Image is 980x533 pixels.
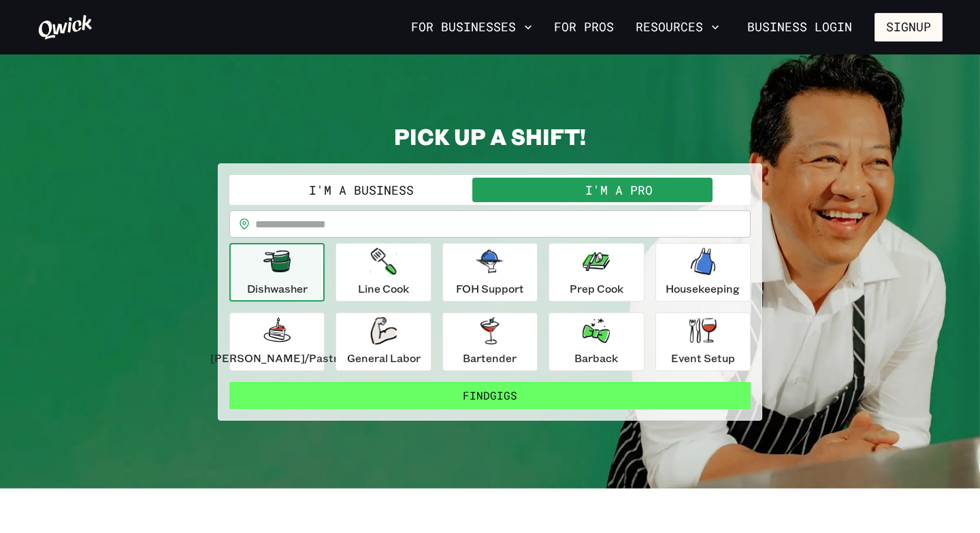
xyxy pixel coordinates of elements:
button: [PERSON_NAME]/Pastry [229,312,325,371]
h2: PICK UP A SHIFT! [218,123,762,150]
button: Prep Cook [549,243,644,302]
p: [PERSON_NAME]/Pastry [210,350,344,366]
button: Barback [549,312,644,371]
p: FOH Support [456,280,524,297]
a: Business Login [736,13,864,42]
p: Line Cook [358,280,409,297]
button: FOH Support [442,243,538,302]
button: Line Cook [336,243,431,302]
button: Resources [630,16,725,39]
button: Dishwasher [229,243,325,302]
button: For Businesses [406,16,538,39]
button: Event Setup [655,312,751,371]
button: I'm a Pro [490,178,748,202]
p: Dishwasher [247,280,308,297]
a: For Pros [549,16,619,39]
button: Housekeeping [655,243,751,302]
p: Event Setup [671,350,735,366]
p: Bartender [463,350,517,366]
button: FindGigs [229,382,751,409]
button: Signup [875,13,943,42]
p: Prep Cook [570,280,623,297]
button: I'm a Business [232,178,490,202]
p: General Labor [347,350,421,366]
button: General Labor [336,312,431,371]
p: Barback [574,350,618,366]
button: Bartender [442,312,538,371]
p: Housekeeping [666,280,740,297]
